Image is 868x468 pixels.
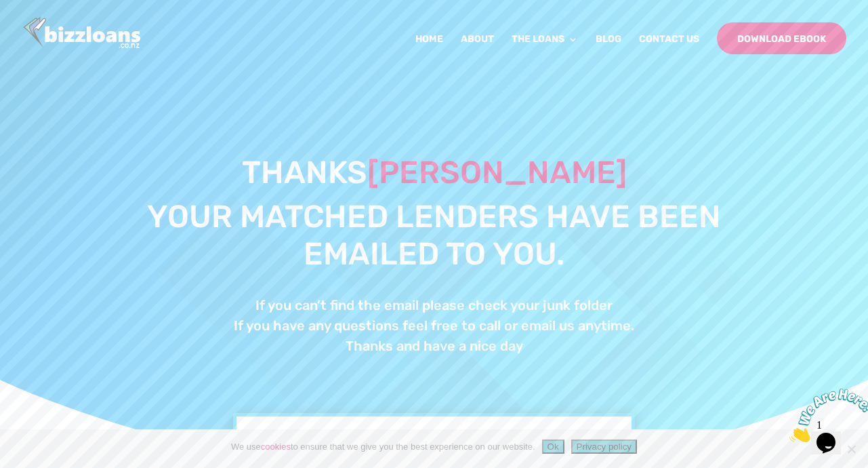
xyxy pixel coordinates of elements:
[96,154,773,198] h1: Thanks
[639,35,699,66] a: Contact Us
[231,440,535,454] span: We use to ensure that we give you the best experience on our website.
[512,35,578,66] a: The Loans
[96,198,773,279] h1: Your matched lenders have been emailed to you.
[261,442,291,452] a: cookies
[571,440,637,454] button: Privacy policy
[367,154,627,191] span: [PERSON_NAME]
[5,5,89,59] img: Chat attention grabber
[784,383,868,448] iframe: chat widget
[415,35,443,66] a: Home
[96,339,773,359] h4: Thanks and have a nice day
[542,440,564,454] button: Ok
[96,319,773,339] h4: If you have any questions feel free to call or email us anytime.
[23,17,141,50] img: Bizzloans New Zealand
[5,5,11,17] span: 1
[461,35,494,66] a: About
[717,22,846,54] a: Download Ebook
[596,35,621,66] a: Blog
[96,298,773,319] h4: If you can’t find the email please check your junk folder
